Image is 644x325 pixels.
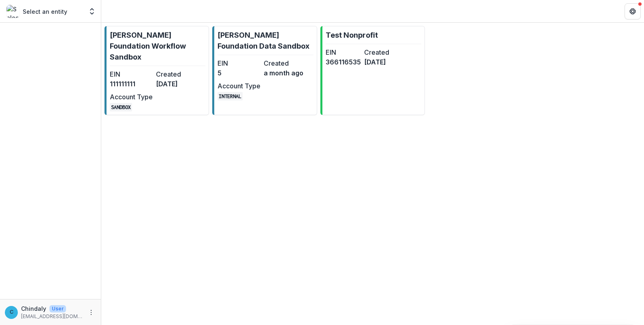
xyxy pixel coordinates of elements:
[86,308,96,317] button: More
[156,69,199,79] dt: Created
[110,92,153,102] dt: Account Type
[326,30,378,41] p: Test Nonprofit
[218,92,243,100] code: INTERNAL
[264,68,307,78] dd: a month ago
[21,304,46,313] p: Chindaly
[156,79,199,89] dd: [DATE]
[10,310,13,315] div: Chindaly
[23,7,67,16] p: Select an entity
[49,305,66,312] p: User
[212,26,317,115] a: [PERSON_NAME] Foundation Data SandboxEIN5Createda month agoAccount TypeINTERNAL
[86,3,98,19] button: Open entity switcher
[264,58,307,68] dt: Created
[110,103,132,111] code: SANDBOX
[364,57,399,67] dd: [DATE]
[21,313,83,320] p: [EMAIL_ADDRESS][DOMAIN_NAME]
[110,30,205,62] p: [PERSON_NAME] Foundation Workflow Sandbox
[320,26,425,115] a: Test NonprofitEIN366116535Created[DATE]
[364,47,399,57] dt: Created
[218,58,260,68] dt: EIN
[218,81,260,91] dt: Account Type
[110,69,153,79] dt: EIN
[218,30,313,51] p: [PERSON_NAME] Foundation Data Sandbox
[625,3,641,19] button: Get Help
[326,57,361,67] dd: 366116535
[218,68,260,78] dd: 5
[326,47,361,57] dt: EIN
[110,79,153,89] dd: 111111111
[6,5,19,18] img: Select an entity
[104,26,209,115] a: [PERSON_NAME] Foundation Workflow SandboxEIN111111111Created[DATE]Account TypeSANDBOX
